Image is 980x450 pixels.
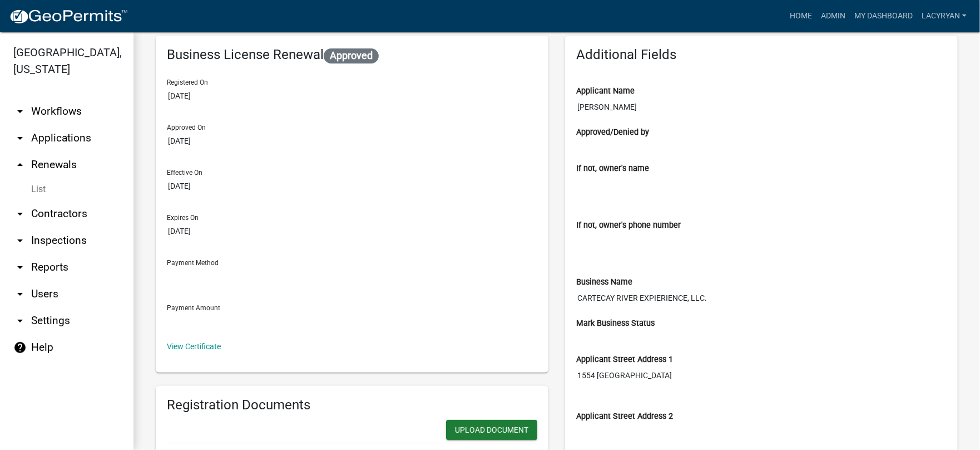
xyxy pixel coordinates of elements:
label: Applicant Name [576,87,635,95]
label: Applicant Street Address 1 [576,356,673,364]
i: arrow_drop_down [13,131,27,145]
i: arrow_drop_down [13,207,27,221]
i: arrow_drop_up [13,158,27,172]
a: Home [785,6,816,27]
label: If not, owner's name [576,165,649,173]
a: My Dashboard [850,6,917,27]
label: Business Name [576,278,632,286]
a: lacyryan [917,6,971,27]
h6: Registration Documents [167,397,537,413]
i: arrow_drop_down [13,105,27,118]
i: arrow_drop_down [13,314,27,327]
a: View Certificate [167,342,221,351]
span: Approved [324,48,379,63]
label: Approved/Denied by [576,129,649,136]
button: Upload Document [446,420,537,440]
h6: Business License Renewal [167,47,537,63]
i: arrow_drop_down [13,234,27,247]
i: help [13,341,27,354]
i: arrow_drop_down [13,287,27,301]
a: Admin [816,6,850,27]
label: Mark Business Status [576,320,655,327]
wm-modal-confirm: New Document [446,420,537,443]
h6: Additional Fields [576,47,947,63]
i: arrow_drop_down [13,261,27,274]
label: Applicant Street Address 2 [576,413,673,420]
label: If not, owner's phone number [576,222,681,229]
